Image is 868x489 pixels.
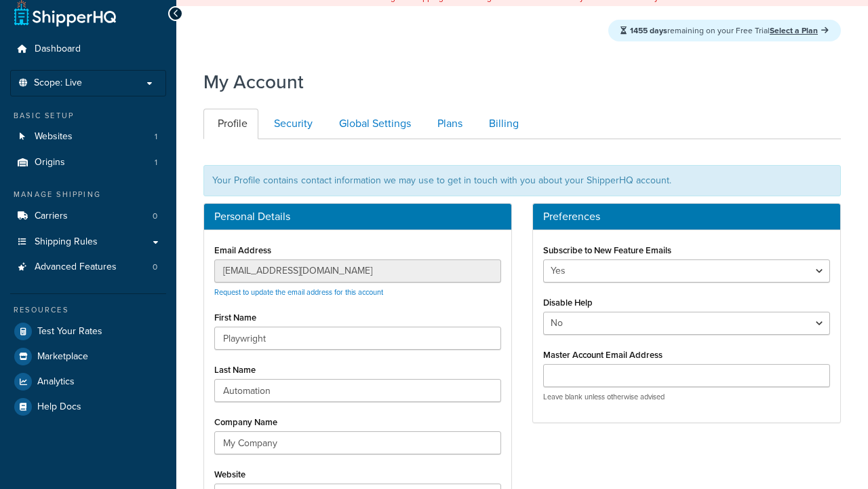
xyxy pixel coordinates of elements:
[35,157,65,168] span: Origins
[543,350,663,360] label: Master Account Email Address
[10,344,166,369] a: Marketplace
[10,255,166,280] li: Advanced Features
[214,312,256,323] label: First Name
[543,211,830,223] h3: Preferences
[35,261,117,273] span: Advanced Features
[37,326,102,338] span: Test Your Rates
[37,401,81,413] span: Help Docs
[10,37,166,62] a: Dashboard
[214,211,501,223] h3: Personal Details
[475,109,530,139] a: Billing
[155,131,157,143] span: 1
[214,287,383,297] a: Request to update the email address for this account
[10,204,166,229] a: Carriers 0
[35,131,73,143] span: Websites
[10,369,166,394] a: Analytics
[214,417,277,427] label: Company Name
[214,469,245,479] label: Website
[325,109,422,139] a: Global Settings
[203,69,304,95] h1: My Account
[34,77,82,89] span: Scope: Live
[770,24,829,37] a: Select a Plan
[153,261,157,273] span: 0
[10,150,166,175] a: Origins 1
[35,211,68,222] span: Carriers
[214,245,271,255] label: Email Address
[10,255,166,280] a: Advanced Features 0
[423,109,473,139] a: Plans
[10,230,166,255] a: Shipping Rules
[10,124,166,149] a: Websites 1
[630,24,667,37] strong: 1455 days
[155,157,157,168] span: 1
[10,304,166,316] div: Resources
[10,204,166,229] li: Carriers
[10,124,166,149] li: Websites
[214,365,256,375] label: Last Name
[543,245,671,255] label: Subscribe to New Feature Emails
[10,110,166,122] div: Basic Setup
[10,150,166,175] li: Origins
[543,392,830,402] p: Leave blank unless otherwise advised
[153,211,157,222] span: 0
[10,395,166,419] a: Help Docs
[203,109,258,139] a: Profile
[10,189,166,200] div: Manage Shipping
[35,43,81,55] span: Dashboard
[543,297,593,308] label: Disable Help
[37,376,75,388] span: Analytics
[35,236,98,248] span: Shipping Rules
[260,109,323,139] a: Security
[203,165,841,196] div: Your Profile contains contact information we may use to get in touch with you about your ShipperH...
[37,351,88,363] span: Marketplace
[608,20,841,41] div: remaining on your Free Trial
[10,319,166,344] a: Test Your Rates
